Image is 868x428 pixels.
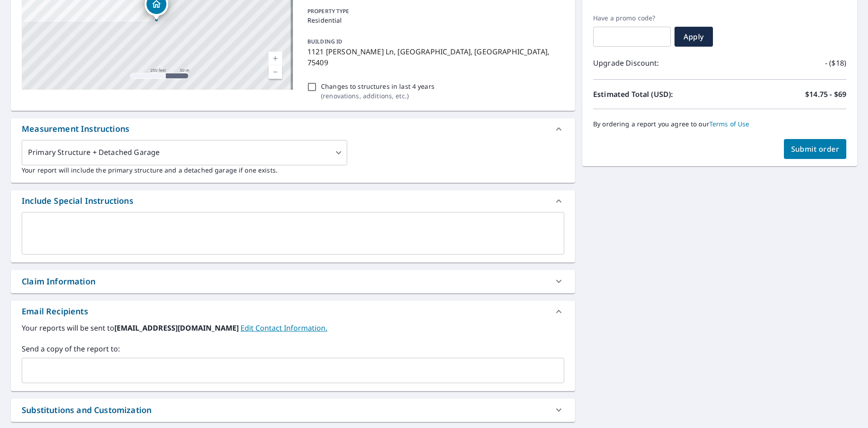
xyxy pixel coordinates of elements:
div: Include Special Instructions [11,190,575,212]
b: [EMAIL_ADDRESS][DOMAIN_NAME] [114,323,241,333]
p: Residential [307,15,561,25]
p: Your report will include the primary structure and a detached garage if one exists. [22,165,564,175]
div: Primary Structure + Detached Garage [22,140,347,165]
div: Substitutions and Customization [22,404,151,416]
p: By ordering a report you agree to our [593,120,846,128]
label: Send a copy of the report to: [22,343,564,354]
p: 1121 [PERSON_NAME] Ln, [GEOGRAPHIC_DATA], [GEOGRAPHIC_DATA], 75409 [307,46,561,68]
p: Changes to structures in last 4 years [321,82,434,91]
p: $14.75 - $69 [805,89,846,100]
div: Claim Information [22,275,95,288]
a: Current Level 17, Zoom In [269,52,282,65]
a: EditContactInfo [241,323,327,333]
p: BUILDING ID [307,38,342,45]
p: - ($18) [825,58,846,68]
div: Substitutions and Customization [11,399,575,422]
label: Your reports will be sent to [22,322,564,333]
div: Claim Information [11,270,575,293]
div: Include Special Instructions [22,195,133,207]
a: Current Level 17, Zoom Out [269,65,282,79]
a: Terms of Use [709,120,750,128]
p: ( renovations, additions, etc. ) [321,91,434,101]
button: Submit order [784,139,847,159]
span: Submit order [791,144,840,154]
label: Have a promo code? [593,14,671,22]
p: Upgrade Discount: [593,58,720,68]
div: Measurement Instructions [11,118,575,140]
div: Measurement Instructions [22,123,129,135]
span: Apply [682,32,706,42]
div: Email Recipients [22,305,88,317]
p: PROPERTY TYPE [307,7,561,15]
p: Estimated Total (USD): [593,89,720,100]
button: Apply [675,27,713,47]
div: Email Recipients [11,301,575,322]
